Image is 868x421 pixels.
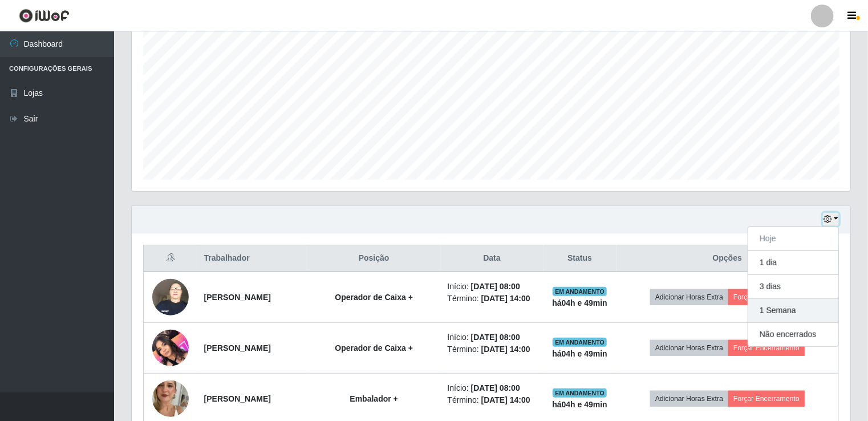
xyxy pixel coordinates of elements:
[481,294,530,303] time: [DATE] 14:00
[728,391,805,407] button: Forçar Encerramento
[441,245,543,272] th: Data
[650,340,728,356] button: Adicionar Horas Extra
[553,388,607,398] span: EM ANDAMENTO
[650,289,728,305] button: Adicionar Horas Extra
[335,343,413,353] strong: Operador de Caixa +
[552,298,607,307] strong: há 04 h e 49 min
[448,382,537,394] li: Início:
[350,394,398,403] strong: Embalador +
[448,343,537,355] li: Término:
[552,349,607,358] strong: há 04 h e 49 min
[204,293,271,302] strong: [PERSON_NAME]
[448,394,537,406] li: Término:
[448,331,537,343] li: Início:
[748,227,838,251] button: Hoje
[728,340,805,356] button: Forçar Encerramento
[471,383,520,392] time: [DATE] 08:00
[471,333,520,342] time: [DATE] 08:00
[616,245,839,272] th: Opções
[19,9,70,23] img: CoreUI Logo
[650,391,728,407] button: Adicionar Horas Extra
[552,400,607,409] strong: há 04 h e 49 min
[152,323,189,372] img: 1746818930203.jpeg
[152,273,189,321] img: 1723623614898.jpeg
[448,281,537,293] li: Início:
[543,245,616,272] th: Status
[335,293,413,302] strong: Operador de Caixa +
[481,345,530,354] time: [DATE] 14:00
[204,343,271,353] strong: [PERSON_NAME]
[448,293,537,305] li: Término:
[728,289,805,305] button: Forçar Encerramento
[471,282,520,291] time: [DATE] 08:00
[204,394,271,403] strong: [PERSON_NAME]
[481,395,530,404] time: [DATE] 14:00
[553,338,607,347] span: EM ANDAMENTO
[553,287,607,296] span: EM ANDAMENTO
[748,299,838,323] button: 1 Semana
[748,275,838,299] button: 3 dias
[197,245,307,272] th: Trabalhador
[307,245,441,272] th: Posição
[748,323,838,346] button: Não encerrados
[748,251,838,275] button: 1 dia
